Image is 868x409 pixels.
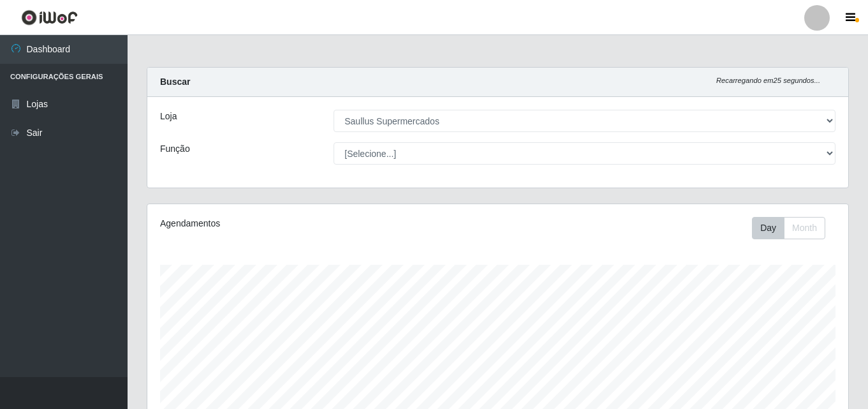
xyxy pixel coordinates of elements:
[752,217,784,239] button: Day
[716,77,820,84] i: Recarregando em 25 segundos...
[160,77,190,87] strong: Buscar
[21,10,78,26] img: CoreUI Logo
[784,217,825,239] button: Month
[752,217,825,239] div: First group
[160,110,177,123] label: Loja
[160,142,190,156] label: Função
[752,217,835,239] div: Toolbar with button groups
[160,217,430,230] div: Agendamentos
